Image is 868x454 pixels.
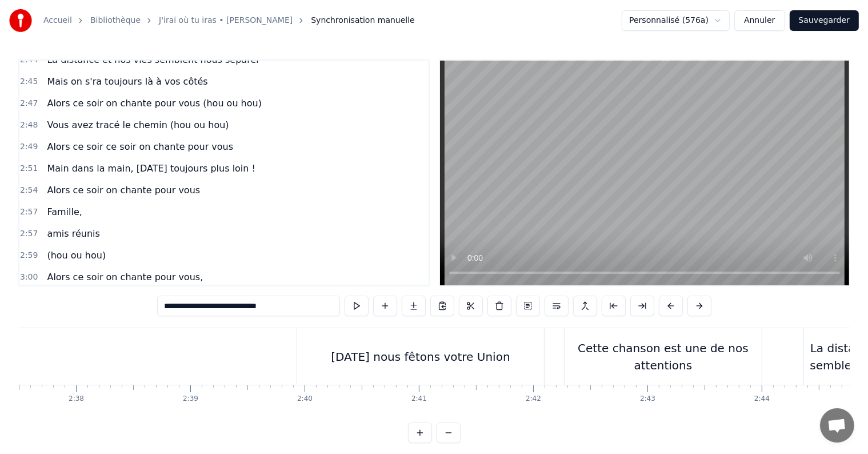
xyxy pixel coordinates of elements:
div: 2:44 [754,395,770,404]
span: (hou ou hou) [46,249,107,262]
span: amis réunis [46,227,101,240]
a: Ouvrir le chat [820,408,854,443]
span: 3:00 [20,272,38,283]
span: 2:54 [20,185,38,196]
span: 2:49 [20,141,38,153]
a: J'irai où tu iras • [PERSON_NAME] [159,15,293,26]
a: Bibliothèque [90,15,141,26]
span: Alors ce soir on chante pour vous [46,184,201,197]
div: 2:38 [69,395,84,404]
span: Alors ce soir on chante pour vous, [46,270,204,284]
span: 2:45 [20,76,38,87]
span: Vous avez tracé le chemin (hou ou hou) [46,118,230,132]
nav: breadcrumb [43,15,415,26]
button: Sauvegarder [790,10,859,31]
a: Accueil [43,15,72,26]
span: 2:57 [20,228,38,240]
div: 2:41 [411,395,427,404]
div: 2:39 [183,395,198,404]
span: Alors ce soir ce soir on chante pour vous [46,140,234,153]
span: 2:51 [20,163,38,174]
div: 2:42 [526,395,541,404]
img: youka [9,9,32,32]
span: Synchronisation manuelle [311,15,415,26]
span: 2:48 [20,120,38,131]
div: 2:43 [640,395,655,404]
span: Main dans la main, [DATE] toujours plus loin ! [46,162,257,175]
span: 2:47 [20,98,38,109]
span: Famille, [46,205,83,218]
span: 2:59 [20,250,38,261]
button: Annuler [734,10,785,31]
div: Cette chanson est une de nos attentions [565,340,762,374]
span: Alors ce soir on chante pour vous (hou ou hou) [46,97,263,110]
div: 2:40 [297,395,313,404]
span: 2:57 [20,206,38,218]
div: [DATE] nous fêtons votre Union [331,348,510,365]
span: Mais on s'ra toujours là à vos côtés [46,75,209,88]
